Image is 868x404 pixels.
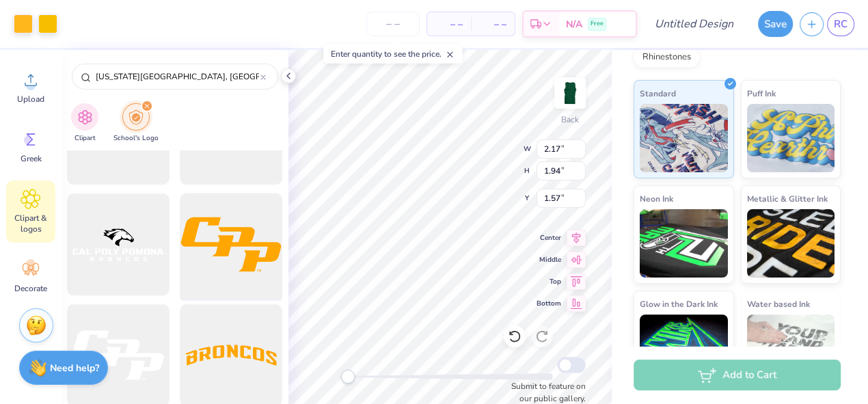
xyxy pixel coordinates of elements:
span: Decorate [14,283,47,294]
span: Glow in the Dark Ink [640,297,718,311]
span: Free [591,19,603,29]
img: Glow in the Dark Ink [640,314,728,383]
button: filter button [71,103,98,144]
span: Puff Ink [747,86,776,100]
div: Back [561,113,579,126]
span: Metallic & Glitter Ink [747,191,828,206]
img: Metallic & Glitter Ink [747,209,835,278]
span: – – [479,17,506,31]
img: School's Logo Image [128,109,144,125]
div: Accessibility label [341,370,355,383]
span: RC [834,16,847,32]
button: filter button [113,103,159,144]
input: – – [366,12,420,36]
div: filter for School's Logo [113,103,159,144]
span: Clipart & logos [8,213,53,234]
div: filter for Clipart [71,103,98,144]
span: Greek [21,153,42,164]
input: Try "WashU" [94,70,260,83]
span: Center [537,232,561,243]
a: RC [827,12,854,36]
span: – – [435,17,463,31]
strong: Need help? [50,362,99,375]
input: Untitled Design [644,10,744,38]
span: Water based Ink [747,297,810,311]
img: Back [556,79,584,107]
img: Standard [640,104,728,172]
div: Enter quantity to see the price. [323,44,462,64]
img: Water based Ink [747,314,835,383]
span: N/A [566,17,582,31]
span: Neon Ink [640,191,673,206]
span: Clipart [74,133,96,144]
span: Standard [640,86,676,100]
img: Puff Ink [747,104,835,172]
div: Rhinestones [634,47,700,68]
img: Clipart Image [77,109,93,125]
img: Neon Ink [640,209,728,278]
button: Save [758,11,793,37]
span: Bottom [537,298,561,309]
span: School's Logo [113,133,159,144]
span: Top [537,276,561,287]
span: Middle [537,254,561,265]
span: Upload [17,94,44,105]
